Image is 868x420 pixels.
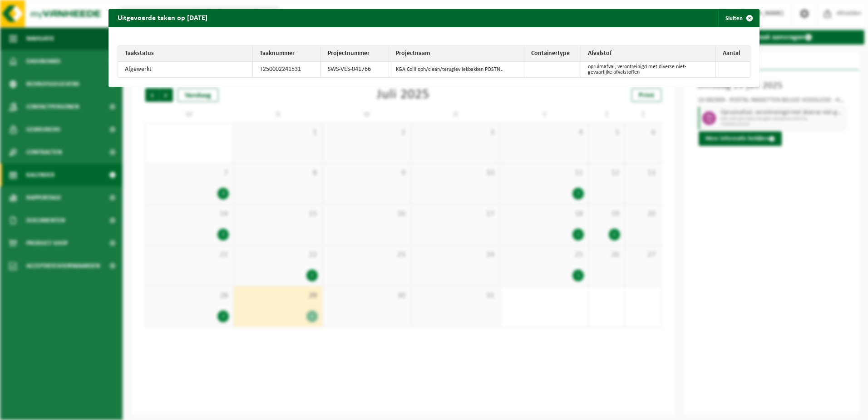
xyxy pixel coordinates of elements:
th: Projectnaam [389,46,524,62]
td: KGA Colli oph/clean/teruglev lekbakken POSTNL [389,62,524,77]
button: Sluiten [718,9,759,27]
th: Aantal [716,46,750,62]
td: opruimafval, verontreinigd met diverse niet-gevaarlijke afvalstoffen [581,62,716,77]
th: Taaknummer [253,46,321,62]
th: Afvalstof [581,46,716,62]
th: Taakstatus [118,46,253,62]
th: Projectnummer [321,46,389,62]
th: Containertype [524,46,581,62]
td: Afgewerkt [118,62,253,77]
h2: Uitgevoerde taken op [DATE] [108,9,217,26]
td: T250002241531 [253,62,321,77]
td: SWS-VES-041766 [321,62,389,77]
